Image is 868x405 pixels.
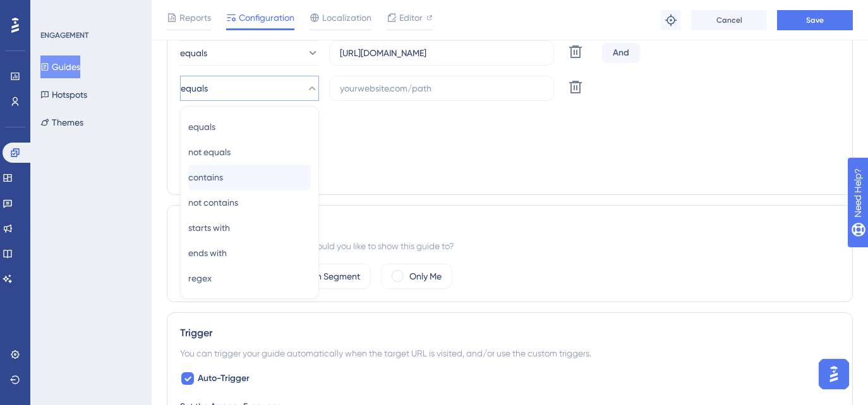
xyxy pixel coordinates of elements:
span: Localization [322,10,371,25]
div: And [602,43,640,63]
span: starts with [188,220,230,235]
button: starts with [188,215,311,240]
div: Which segment of the audience would you like to show this guide to? [180,238,840,254]
span: Save [806,15,824,25]
label: Only Me [409,269,442,284]
button: equals [180,40,319,66]
button: equals [188,114,311,139]
input: yourwebsite.com/path [340,81,543,95]
label: Custom Segment [291,269,360,284]
button: Cancel [691,10,767,30]
button: not contains [188,190,311,215]
span: Auto-Trigger [198,371,250,386]
button: ends with [188,240,311,266]
span: Editor [399,10,423,25]
span: equals [188,119,215,134]
iframe: UserGuiding AI Assistant Launcher [815,355,853,393]
button: Themes [40,111,83,134]
input: yourwebsite.com/path [340,46,543,60]
button: Save [777,10,853,30]
span: regex [188,271,212,286]
button: contains [188,165,311,190]
span: Configuration [239,10,294,25]
button: not equals [188,139,311,165]
button: regex [188,266,311,291]
span: contains [188,170,223,185]
span: Cancel [716,15,742,25]
div: Targeting Condition [180,111,840,126]
span: equals [181,81,208,96]
span: not equals [188,144,231,160]
button: Guides [40,56,80,78]
span: Need Help? [30,3,79,18]
button: equals [180,76,319,101]
span: ends with [188,245,227,261]
div: You can trigger your guide automatically when the target URL is visited, and/or use the custom tr... [180,346,840,361]
div: Audience Segmentation [180,218,840,233]
div: Trigger [180,326,840,341]
span: not contains [188,195,238,210]
div: ENGAGEMENT [40,30,88,40]
button: Hotspots [40,83,87,106]
span: equals [180,45,207,61]
span: Reports [179,10,211,25]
